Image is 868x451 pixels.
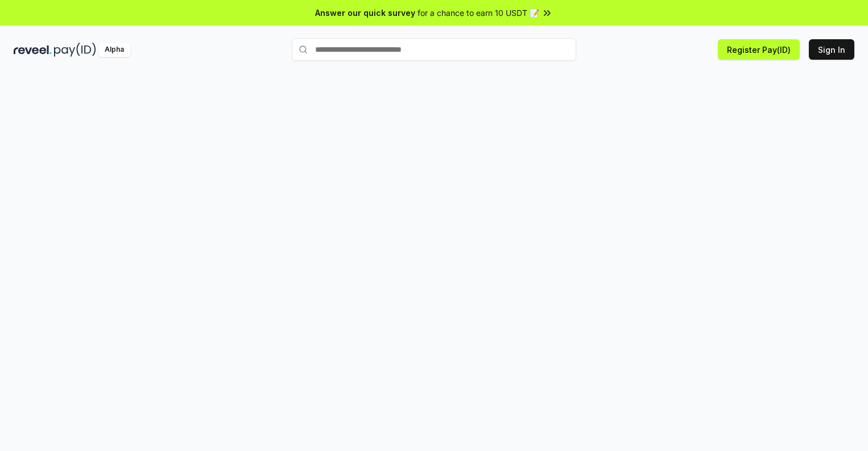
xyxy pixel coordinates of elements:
[14,43,52,57] img: reveel_dark
[718,39,800,60] button: Register Pay(ID)
[809,39,854,60] button: Sign In
[418,7,539,19] span: for a chance to earn 10 USDT 📝
[54,43,96,57] img: pay_id
[315,7,415,19] span: Answer our quick survey
[98,43,130,57] div: Alpha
